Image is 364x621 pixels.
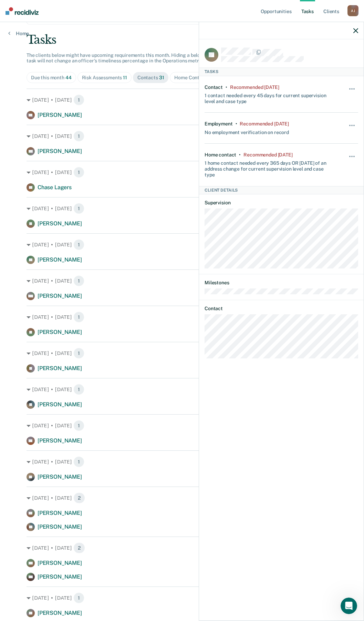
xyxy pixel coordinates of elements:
[73,592,84,603] span: 1
[73,348,84,359] span: 1
[226,84,227,90] div: •
[199,186,364,194] div: Client Details
[27,384,337,395] div: [DATE] • [DATE]
[27,456,337,467] div: [DATE] • [DATE]
[6,7,39,15] img: Recidiviz
[73,94,84,105] span: 1
[27,348,337,359] div: [DATE] • [DATE]
[38,610,82,616] span: [PERSON_NAME]
[27,131,337,142] div: [DATE] • [DATE]
[82,75,127,81] div: Risk Assessments
[205,200,358,206] dt: Supervision
[38,365,82,371] span: [PERSON_NAME]
[205,306,358,312] dt: Contact
[73,420,84,431] span: 1
[347,5,358,16] div: A J
[205,152,236,158] div: Home contact
[240,121,289,127] div: Recommended 2 months ago
[27,592,337,603] div: [DATE] • [DATE]
[38,220,82,227] span: [PERSON_NAME]
[27,312,337,323] div: [DATE] • [DATE]
[27,492,337,503] div: [DATE] • [DATE]
[205,90,333,104] div: 1 contact needed every 45 days for current supervision level and case type
[205,280,358,286] dt: Milestones
[38,437,82,444] span: [PERSON_NAME]
[73,203,84,214] span: 1
[205,84,223,90] div: Contact
[73,492,85,503] span: 2
[38,401,82,408] span: [PERSON_NAME]
[38,523,82,530] span: [PERSON_NAME]
[38,256,82,263] span: [PERSON_NAME]
[27,420,337,431] div: [DATE] • [DATE]
[174,75,215,81] div: Home Contacts
[27,239,337,250] div: [DATE] • [DATE]
[123,75,127,80] span: 11
[73,131,84,142] span: 1
[159,75,164,80] span: 31
[73,239,84,250] span: 1
[27,203,337,214] div: [DATE] • [DATE]
[73,542,85,553] span: 2
[38,112,82,118] span: [PERSON_NAME]
[137,75,164,81] div: Contacts
[239,152,241,158] div: •
[243,152,292,158] div: Recommended 2 months ago
[27,275,337,286] div: [DATE] • [DATE]
[38,184,72,191] span: Chase Lagers
[38,329,82,335] span: [PERSON_NAME]
[38,560,82,566] span: [PERSON_NAME]
[73,456,84,467] span: 1
[236,121,237,127] div: •
[27,52,207,64] span: The clients below might have upcoming requirements this month. Hiding a below task will not chang...
[27,542,337,553] div: [DATE] • [DATE]
[38,148,82,154] span: [PERSON_NAME]
[73,384,84,395] span: 1
[27,167,337,178] div: [DATE] • [DATE]
[65,75,72,80] span: 44
[205,157,333,177] div: 1 home contact needed every 365 days OR [DATE] of an address change for current supervision level...
[38,573,82,580] span: [PERSON_NAME]
[205,127,289,135] div: No employment verification on record
[73,275,84,286] span: 1
[38,474,82,480] span: [PERSON_NAME]
[230,84,279,90] div: Recommended 3 months ago
[38,293,82,299] span: [PERSON_NAME]
[199,68,364,76] div: Tasks
[73,167,84,178] span: 1
[73,312,84,323] span: 1
[8,30,29,37] a: Home
[341,598,357,614] iframe: Intercom live chat
[31,75,72,81] div: Due this month
[205,121,233,127] div: Employment
[27,33,337,47] div: Tasks
[38,510,82,516] span: [PERSON_NAME]
[27,94,337,105] div: [DATE] • [DATE]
